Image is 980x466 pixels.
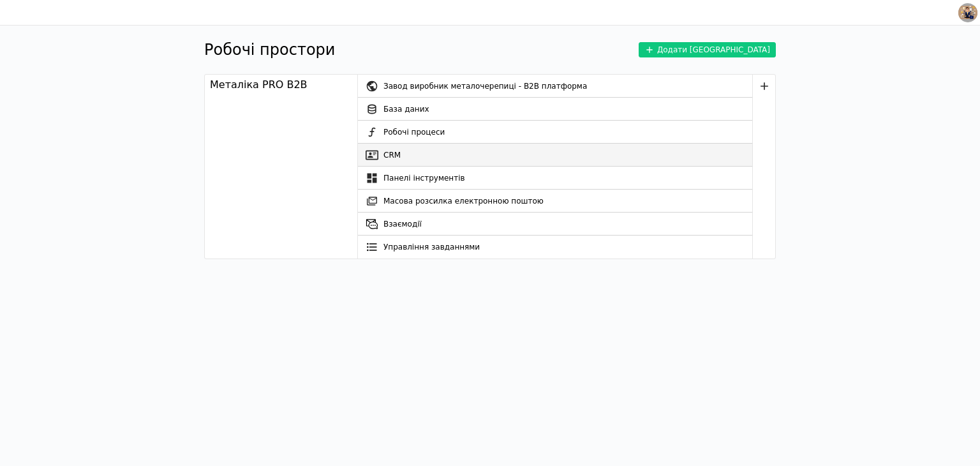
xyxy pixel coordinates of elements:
[358,236,752,259] a: Управління завданнями
[383,197,544,206] font: Масова розсилка електронною поштою
[657,45,770,54] font: Додати [GEOGRAPHIC_DATA]
[204,41,335,59] font: Робочі простори
[383,105,429,114] font: База даних
[639,42,776,57] button: Додати [GEOGRAPHIC_DATA]
[358,213,752,236] a: Взаємодії
[358,75,752,98] a: Завод виробник металочерепиці - B2B платформа
[383,220,422,229] font: Взаємодії
[358,190,752,213] a: Масова розсилка електронною поштою
[958,6,977,19] img: 1758274860868-menedger1-700x473.jpg
[358,98,752,121] a: База даних
[383,243,480,252] font: Управління завданнями
[383,174,465,183] font: Панелі інструментів
[358,167,752,190] a: Панелі інструментів
[358,144,752,167] a: CRM
[358,121,752,144] a: Робочі процеси
[210,79,308,91] font: Металіка PRO B2B
[383,128,445,137] font: Робочі процеси
[383,151,401,160] font: CRM
[383,82,587,91] font: Завод виробник металочерепиці - B2B платформа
